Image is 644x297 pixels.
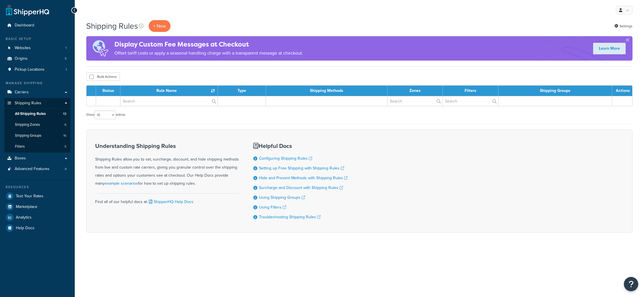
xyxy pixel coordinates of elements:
div: Resources [4,185,70,190]
span: 16 [63,133,66,138]
span: 5 [64,144,66,149]
a: Settings [614,22,632,30]
a: Carriers [4,87,70,98]
a: Shipping Groups 16 [4,130,70,141]
h3: Understanding Shipping Rules [95,143,239,149]
span: Help Docs [16,226,34,231]
th: Shipping Groups [499,86,612,96]
p: Offset tariff costs or apply a seasonal handling charge with a transparent message at checkout. [114,49,303,57]
div: Manage Shipping [4,81,70,86]
span: 13 [63,111,66,116]
a: Origins 5 [4,53,70,64]
span: Test Your Rates [16,194,43,199]
span: Analytics [16,215,32,220]
span: Shipping Groups [15,133,41,138]
input: Search [120,96,218,106]
th: Actions [612,86,632,96]
th: Type [218,86,266,96]
a: Using Filters [259,204,286,210]
span: Filters [15,144,25,149]
th: Zones [388,86,443,96]
li: Shipping Groups [4,130,70,141]
a: Configuring Shipping Rules [259,155,312,161]
span: Websites [15,46,31,51]
div: Shipping Rules allow you to set, surcharge, discount, and hide shipping methods from live and cus... [95,143,239,188]
a: Using Shipping Groups [259,194,305,200]
span: 6 [64,122,66,127]
a: Pickup Locations 1 [4,64,70,75]
input: Search [388,96,442,106]
label: Show entries [86,111,125,119]
a: Test Your Rates [4,191,70,201]
th: Filters [443,86,499,96]
li: All Shipping Rules [4,109,70,119]
a: Help Docs [4,223,70,233]
button: Open Resource Center [624,277,638,291]
div: Basic Setup [4,36,70,41]
a: Dashboard [4,20,70,31]
span: 1 [66,67,67,72]
span: All Shipping Rules [15,111,46,116]
button: Bulk Actions [86,72,120,81]
th: Shipping Methods [266,86,388,96]
span: 4 [65,167,67,171]
a: example scenarios [105,180,138,186]
a: Surcharge and Discount with Shipping Rules [259,185,343,191]
span: Marketplace [16,205,37,209]
img: duties-banner-06bc72dcb5fe05cb3f9472aba00be2ae8eb53ab6f0d8bb03d382ba314ac3c341.png [86,36,114,61]
a: Setting up Free Shipping with Shipping Rules [259,165,344,171]
a: Analytics [4,212,70,223]
li: Websites [4,43,70,53]
span: Origins [15,56,28,61]
a: ShipperHQ Home [6,4,49,16]
a: Boxes [4,153,70,164]
a: Advanced Features 4 [4,164,70,174]
span: Boxes [15,156,26,161]
div: Find all of our helpful docs at: [95,193,239,206]
span: Shipping Rules [15,101,41,106]
select: Showentries [94,111,116,119]
th: Rule Name [120,86,218,96]
h3: Helpful Docs [253,143,348,149]
li: Pickup Locations [4,64,70,75]
a: ShipperHQ Help Docs [148,199,193,205]
span: Shipping Zones [15,122,40,127]
a: Websites 1 [4,43,70,53]
li: Shipping Rules [4,98,70,153]
span: Pickup Locations [15,67,45,72]
span: 5 [65,56,67,61]
h4: Display Custom Fee Messages at Checkout [114,40,303,49]
li: Advanced Features [4,164,70,174]
li: Origins [4,53,70,64]
h1: Shipping Rules [86,20,138,32]
a: Marketplace [4,202,70,212]
a: Hide and Prevent Methods with Shipping Rules [259,175,348,181]
span: Carriers [15,90,29,95]
a: Shipping Zones 6 [4,119,70,130]
a: Troubleshooting Shipping Rules [259,214,321,220]
span: Advanced Features [15,167,49,171]
p: + New [149,20,170,32]
a: All Shipping Rules 13 [4,109,70,119]
span: 1 [66,46,67,51]
a: Shipping Rules [4,98,70,109]
li: Filters [4,141,70,152]
li: Shipping Zones [4,119,70,130]
span: Dashboard [15,23,34,28]
th: Status [96,86,120,96]
a: Learn More [593,43,626,54]
input: Search [443,96,498,106]
a: Filters 5 [4,141,70,152]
